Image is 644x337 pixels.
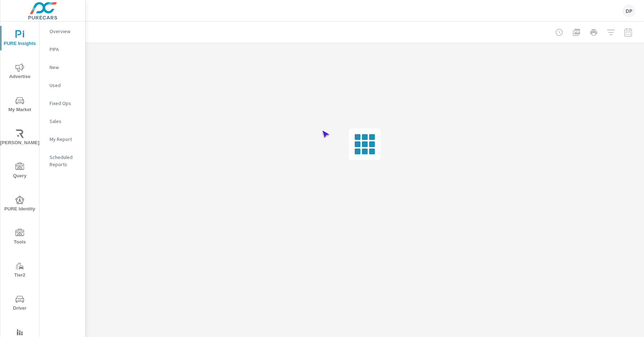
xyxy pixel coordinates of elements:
[3,229,37,246] span: Tools
[50,154,79,168] p: Scheduled Reports
[3,129,37,147] span: [PERSON_NAME]
[40,44,85,55] div: PIPA
[50,100,79,107] p: Fixed Ops
[50,118,79,125] p: Sales
[3,295,37,313] span: Driver
[40,152,85,170] div: Scheduled Reports
[3,30,37,48] span: PURE Insights
[40,98,85,109] div: Fixed Ops
[3,163,37,180] span: Query
[40,134,85,145] div: My Report
[50,82,79,89] p: Used
[3,63,37,81] span: Advertise
[40,116,85,127] div: Sales
[50,28,79,35] p: Overview
[40,62,85,73] div: New
[50,46,79,53] p: PIPA
[3,96,37,114] span: My Market
[40,80,85,91] div: Used
[3,262,37,279] span: Tier2
[50,136,79,143] p: My Report
[40,26,85,37] div: Overview
[50,64,79,71] p: New
[3,196,37,213] span: PURE Identity
[622,4,635,17] div: DP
